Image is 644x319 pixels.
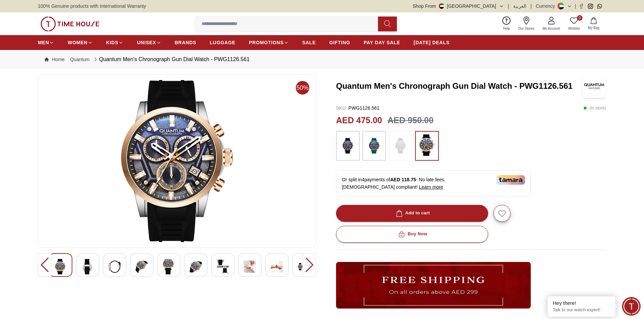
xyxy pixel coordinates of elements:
[553,307,610,313] p: Talk to our watch expert!
[163,259,175,274] img: QUANTUM Men's Chronograph Black Dial Watch - PWG1126.351
[70,56,90,63] a: Quantum
[329,36,350,49] a: GIFTING
[175,36,196,49] a: BRANDS
[508,3,509,9] span: |
[597,4,602,9] a: Whatsapp
[364,36,400,49] a: PAY DAY SALE
[514,15,539,32] a: Our Stores
[137,36,161,49] a: UNISEX
[249,36,289,49] a: PROMOTIONS
[364,39,400,46] span: PAY DAY SALE
[336,226,488,243] button: Buy Now
[106,39,118,46] span: KIDS
[217,259,229,274] img: QUANTUM Men's Chronograph Black Dial Watch - PWG1126.351
[584,16,603,32] button: My Bag
[579,4,584,9] a: Facebook
[190,259,202,274] img: QUANTUM Men's Chronograph Black Dial Watch - PWG1126.351
[582,74,606,98] img: Quantum Men's Chronograph Gun Dial Watch - PWG1126.561
[336,105,347,111] span: SKU :
[583,105,606,111] p: ( In stock )
[296,81,309,95] span: 50%
[536,3,558,9] div: Currency
[329,39,350,46] span: GIFTING
[588,4,593,9] a: Instagram
[513,3,526,9] button: العربية
[585,25,602,30] span: My Bag
[336,105,379,111] p: PWG1126.561
[38,3,146,9] span: 100% Genuine products with International Warranty
[622,297,641,316] div: Chat Widget
[419,134,435,156] img: ...
[54,259,67,274] img: QUANTUM Men's Chronograph Black Dial Watch - PWG1126.351
[298,259,310,274] img: QUANTUM Men's Chronograph Black Dial Watch - PWG1126.351
[336,114,382,127] h2: AED 475.00
[249,39,284,46] span: PROMOTIONS
[516,26,537,31] span: Our Stores
[414,39,450,46] span: [DATE] DEALS
[366,134,383,157] img: ...
[419,184,443,190] span: Learn more
[38,39,49,46] span: MEN
[499,15,514,32] a: Help
[496,175,525,185] img: Tamara
[175,39,196,46] span: BRANDS
[210,36,236,49] a: LUGGAGE
[92,55,249,63] div: Quantum Men's Chronograph Gun Dial Watch - PWG1126.561
[44,80,310,242] img: QUANTUM Men's Chronograph Black Dial Watch - PWG1126.351
[106,36,123,49] a: KIDS
[336,81,582,91] h3: Quantum Men's Chronograph Gun Dial Watch - PWG1126.561
[540,26,563,31] span: My Account
[575,3,576,9] span: |
[439,3,444,9] img: United Arab Emirates
[38,36,54,49] a: MEN
[136,259,148,274] img: QUANTUM Men's Chronograph Black Dial Watch - PWG1126.351
[392,134,409,157] img: ...
[336,205,488,222] button: Add to cart
[271,259,283,274] img: QUANTUM Men's Chronograph Black Dial Watch - PWG1126.351
[302,36,316,49] a: SALE
[564,15,584,32] a: 0Wishlist
[336,170,531,196] div: Or split in 4 payments of - No late fees, [DEMOGRAPHIC_DATA] compliant!
[387,114,433,127] h3: AED 950.00
[566,26,582,31] span: Wishlist
[41,17,99,31] img: ...
[109,259,121,274] img: QUANTUM Men's Chronograph Black Dial Watch - PWG1126.351
[553,300,610,307] div: Hey there!
[38,50,606,69] nav: Breadcrumb
[302,39,316,46] span: SALE
[413,3,504,9] button: Shop From[GEOGRAPHIC_DATA]
[395,209,430,217] div: Add to cart
[68,36,93,49] a: WOMEN
[45,56,65,63] a: Home
[414,36,450,49] a: [DATE] DEALS
[137,39,156,46] span: UNISEX
[530,3,532,9] span: |
[577,15,582,21] span: 0
[68,39,88,46] span: WOMEN
[81,259,94,274] img: QUANTUM Men's Chronograph Black Dial Watch - PWG1126.351
[244,259,256,274] img: QUANTUM Men's Chronograph Black Dial Watch - PWG1126.351
[210,39,236,46] span: LUGGAGE
[339,134,356,157] img: ...
[390,177,416,182] span: AED 118.75
[500,26,513,31] span: Help
[336,262,531,309] img: ...
[397,230,427,238] div: Buy Now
